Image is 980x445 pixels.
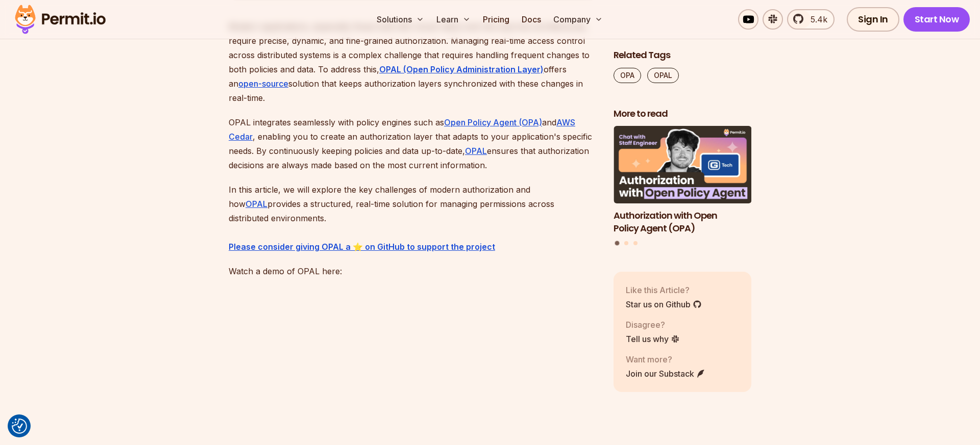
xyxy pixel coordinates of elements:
[10,2,110,37] img: Permit logo
[847,7,899,32] a: Sign In
[465,146,487,156] a: OPAL
[614,126,751,235] a: Authorization with Open Policy Agent (OPA)Authorization with Open Policy Agent (OPA)
[373,9,428,30] button: Solutions
[238,78,288,89] a: open-source
[229,115,597,172] p: OPAL integrates seamlessly with policy engines such as and , enabling you to create an authorizat...
[633,242,638,246] button: Go to slide 3
[626,353,705,365] p: Want more?
[229,182,597,254] p: In this article, we will explore the key challenges of modern authorization and how provides a st...
[626,284,702,296] p: Like this Article?
[614,126,751,204] img: Authorization with Open Policy Agent (OPA)
[229,19,597,105] p: Modern applications, especially those built with cloud-native and microservice architectures, req...
[614,126,751,235] li: 1 of 3
[479,9,513,30] a: Pricing
[804,13,827,25] span: 5.4k
[614,210,751,235] h3: Authorization with Open Policy Agent (OPA)
[12,418,27,434] button: Consent Preferences
[614,108,751,120] h2: More to read
[626,298,702,310] a: Star us on Github
[903,7,970,32] a: Start Now
[626,319,680,331] p: Disagree?
[432,9,475,30] button: Learn
[12,418,27,434] img: Revisit consent button
[444,117,542,127] a: Open Policy Agent (OPA)
[626,368,705,380] a: Join our Substack
[647,68,679,83] a: OPAL
[229,117,575,142] a: AWS Cedar
[518,9,545,30] a: Docs
[624,242,628,246] button: Go to slide 2
[549,9,607,30] button: Company
[787,9,835,30] a: 5.4k
[229,242,495,252] a: ⁠Please consider giving OPAL a ⭐ on GitHub to support the project
[626,333,680,345] a: Tell us why
[614,49,751,62] h2: Related Tags
[614,126,751,247] div: Posts
[615,241,620,246] button: Go to slide 1
[229,264,597,278] p: Watch a demo of OPAL here:
[614,68,641,83] a: OPA
[246,199,267,209] a: OPAL
[379,64,544,74] a: OPAL (Open Policy Administration Layer)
